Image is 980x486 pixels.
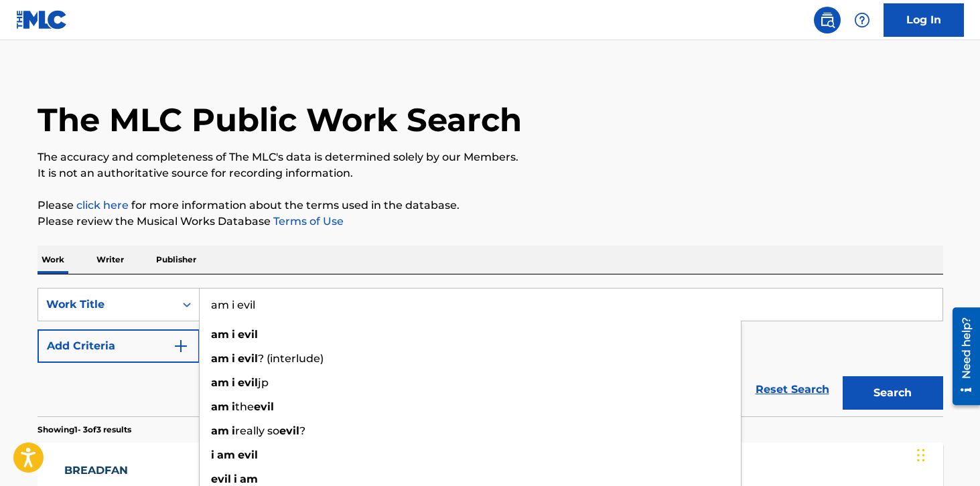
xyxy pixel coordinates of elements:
[38,165,943,181] p: It is not an authoritative source for recording information.
[38,100,522,140] h1: The MLC Public Work Search
[238,449,258,461] strong: evil
[152,246,200,274] p: Publisher
[38,329,200,363] button: Add Criteria
[749,375,836,404] a: Reset Search
[917,435,925,475] div: Drag
[234,473,237,485] strong: i
[942,302,980,410] iframe: Resource Center
[211,400,229,413] strong: am
[884,3,964,37] a: Log In
[299,424,305,437] span: ?
[843,376,943,410] button: Search
[240,473,258,485] strong: am
[211,449,214,461] strong: i
[211,352,229,365] strong: am
[232,352,235,365] strong: i
[238,376,258,389] strong: evil
[46,297,167,313] div: Work Title
[232,424,235,437] strong: i
[38,288,943,416] form: Search Form
[849,7,876,33] div: Help
[38,214,943,230] p: Please review the Musical Works Database
[16,10,68,29] img: MLC Logo
[814,7,841,33] a: Public Search
[76,199,129,212] a: click here
[211,473,231,485] strong: evil
[38,149,943,165] p: The accuracy and completeness of The MLC's data is determined solely by our Members.
[235,424,279,437] span: really so
[38,424,131,436] p: Showing 1 - 3 of 3 results
[211,376,229,389] strong: am
[238,328,258,341] strong: evil
[238,352,258,365] strong: evil
[279,424,299,437] strong: evil
[913,422,980,486] iframe: Chat Widget
[64,463,184,479] div: BREADFAN
[173,338,189,354] img: 9d2ae6d4665cec9f34b9.svg
[254,400,274,413] strong: evil
[819,12,835,28] img: search
[258,352,324,365] span: ? (interlude)
[232,328,235,341] strong: i
[217,449,235,461] strong: am
[211,424,229,437] strong: am
[854,12,870,28] img: help
[235,400,254,413] span: the
[92,246,128,274] p: Writer
[38,246,68,274] p: Work
[271,215,344,228] a: Terms of Use
[232,400,235,413] strong: i
[38,197,943,214] p: Please for more information about the terms used in the database.
[258,376,269,389] span: jp
[232,376,235,389] strong: i
[211,328,229,341] strong: am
